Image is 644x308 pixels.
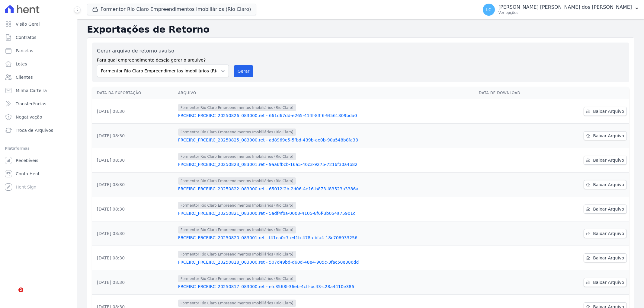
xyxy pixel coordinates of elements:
span: Baixar Arquivo [593,206,624,212]
span: Formentor Rio Claro Empreendimentos Imobiliários (Rio Claro) [178,153,296,160]
a: FRCEIRC_FRCEIRC_20250820_083001.ret - f41ea0c7-e41b-478a-bfa4-18c706933256 [178,235,474,241]
span: Troca de Arquivos [16,127,53,133]
span: Clientes [16,74,33,80]
a: Visão Geral [2,18,75,30]
td: [DATE] 08:30 [92,148,176,173]
td: [DATE] 08:30 [92,221,176,246]
a: Baixar Arquivo [584,205,627,214]
button: Gerar [234,65,254,77]
span: Baixar Arquivo [593,133,624,139]
a: Baixar Arquivo [584,278,627,287]
a: Parcelas [2,45,75,57]
a: Minha Carteira [2,84,75,97]
a: Transferências [2,98,75,110]
span: Parcelas [16,48,33,54]
span: Minha Carteira [16,87,47,94]
a: Lotes [2,58,75,70]
span: Contratos [16,34,36,40]
td: [DATE] 08:30 [92,99,176,124]
button: Formentor Rio Claro Empreendimentos Imobiliários (Rio Claro) [87,4,256,15]
span: Baixar Arquivo [593,279,624,285]
a: Baixar Arquivo [584,156,627,165]
a: FRCEIRC_FRCEIRC_20250818_083000.ret - 507d49bd-d60d-48e4-905c-3fac50e386dd [178,259,474,265]
iframe: Intercom live chat [6,287,21,302]
span: Formentor Rio Claro Empreendimentos Imobiliários (Rio Claro) [178,300,296,307]
th: Data da Exportação [92,87,176,99]
span: Recebíveis [16,157,38,164]
a: Baixar Arquivo [584,253,627,262]
button: LC [PERSON_NAME] [PERSON_NAME] dos [PERSON_NAME] Ver opções [478,1,644,18]
span: Formentor Rio Claro Empreendimentos Imobiliários (Rio Claro) [178,251,296,258]
a: Baixar Arquivo [584,180,627,189]
a: Recebíveis [2,154,75,167]
th: Data de Download [476,87,552,99]
span: Formentor Rio Claro Empreendimentos Imobiliários (Rio Claro) [178,129,296,136]
a: FRCEIRC_FRCEIRC_20250822_083000.ret - 65012f2b-2d06-4e16-b873-f83523a3386a [178,186,474,192]
label: Gerar arquivo de retorno avulso [97,47,229,55]
td: [DATE] 08:30 [92,197,176,221]
span: Formentor Rio Claro Empreendimentos Imobiliários (Rio Claro) [178,275,296,282]
h2: Exportações de Retorno [87,24,634,35]
a: Baixar Arquivo [584,229,627,238]
div: Plataformas [5,145,72,152]
span: Negativação [16,114,42,120]
span: Formentor Rio Claro Empreendimentos Imobiliários (Rio Claro) [178,104,296,111]
span: Conta Hent [16,171,40,177]
span: Baixar Arquivo [593,230,624,237]
td: [DATE] 08:30 [92,246,176,270]
a: FRCEIRC_FRCEIRC_20250821_083000.ret - 5adf4fba-0003-4105-8f6f-3b054a75901c [178,210,474,216]
a: Troca de Arquivos [2,124,75,136]
a: Clientes [2,71,75,83]
span: Formentor Rio Claro Empreendimentos Imobiliários (Rio Claro) [178,226,296,233]
span: 2 [18,287,23,292]
a: FRCEIRC_FRCEIRC_20250817_083000.ret - efc3568f-36eb-4cff-bc43-c28a4410e386 [178,284,474,290]
span: Visão Geral [16,21,40,27]
a: Negativação [2,111,75,123]
a: FRCEIRC_FRCEIRC_20250825_083000.ret - ad8969e5-5fbd-439b-ae0b-90a548b8fa38 [178,137,474,143]
a: Baixar Arquivo [584,131,627,140]
label: Para qual empreendimento deseja gerar o arquivo? [97,55,229,63]
span: Baixar Arquivo [593,182,624,188]
p: Ver opções [498,10,632,15]
a: Baixar Arquivo [584,107,627,116]
p: [PERSON_NAME] [PERSON_NAME] dos [PERSON_NAME] [498,4,632,10]
td: [DATE] 08:30 [92,124,176,148]
a: Conta Hent [2,168,75,180]
a: FRCEIRC_FRCEIRC_20250823_083001.ret - 9aa6fbcb-16a5-40c3-9275-7216f30a4b82 [178,161,474,167]
span: Transferências [16,101,46,107]
span: Lotes [16,61,27,67]
a: FRCEIRC_FRCEIRC_20250826_083000.ret - 661d67dd-e265-414f-83f6-9f561309bda0 [178,113,474,119]
th: Arquivo [176,87,476,99]
span: Baixar Arquivo [593,157,624,163]
span: Formentor Rio Claro Empreendimentos Imobiliários (Rio Claro) [178,177,296,185]
td: [DATE] 08:30 [92,173,176,197]
span: Baixar Arquivo [593,108,624,114]
span: Baixar Arquivo [593,255,624,261]
td: [DATE] 08:30 [92,270,176,295]
a: Contratos [2,31,75,43]
span: Formentor Rio Claro Empreendimentos Imobiliários (Rio Claro) [178,202,296,209]
span: LC [486,8,492,12]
